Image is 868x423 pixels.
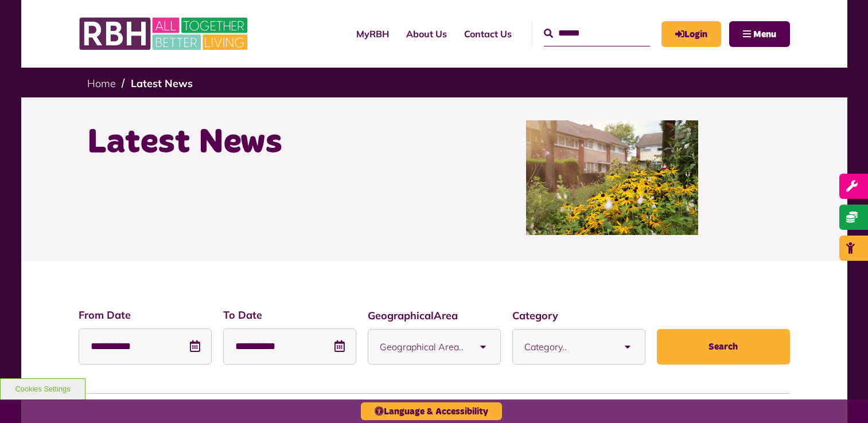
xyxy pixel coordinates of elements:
[729,21,790,47] button: Navigation
[816,371,868,423] iframe: Netcall Web Assistant for live chat
[398,18,456,49] a: About Us
[131,77,193,90] a: Latest News
[87,120,426,165] h1: Latest News
[368,308,501,323] label: GeographicalArea
[348,18,398,49] a: MyRBH
[79,11,251,56] img: RBH
[380,330,466,364] span: Geographical Area..
[361,402,502,420] button: Language & Accessibility
[87,77,116,90] a: Home
[456,18,520,49] a: Contact Us
[512,308,645,323] label: Category
[524,330,610,364] span: Category..
[526,120,698,235] img: SAZ MEDIA RBH HOUSING4
[753,30,776,39] span: Menu
[657,329,790,365] button: Search
[661,21,721,47] a: MyRBH
[223,307,356,323] label: To Date
[79,307,212,323] label: From Date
